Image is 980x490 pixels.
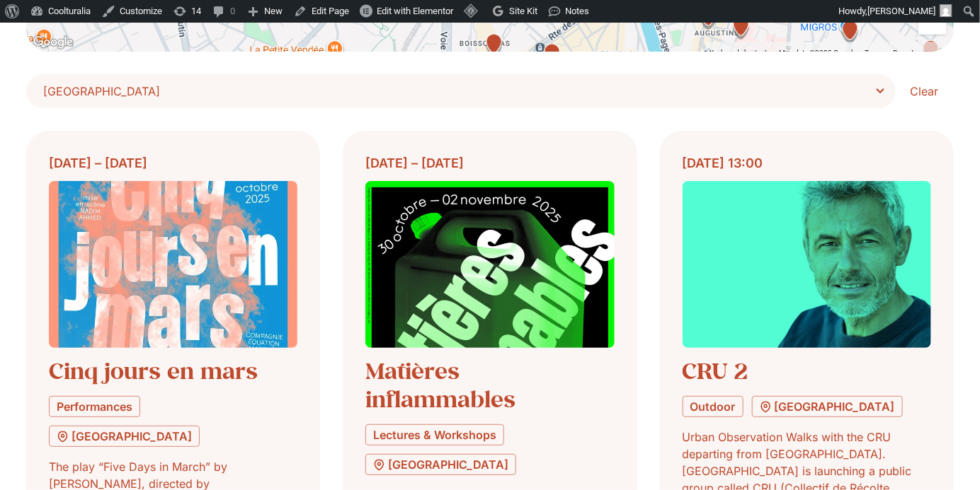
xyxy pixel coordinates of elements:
[896,74,954,108] a: Clear
[893,49,950,57] a: Report a map error
[43,81,160,101] span: Théâtre du Loup
[729,16,753,40] div: Maison de l'enfance et de l'adolescence (MEA)Boulevard de la Cluse 26, 1205 Geneva
[49,153,297,173] div: [DATE] – [DATE]
[865,49,884,57] a: Terms (opens in new tab)
[752,396,903,417] a: [GEOGRAPHIC_DATA]
[43,81,889,101] span: Théâtre du Loup
[540,43,564,68] div: Théâtre AlchimicAvenue Industrielle 10, 1227 Carouge
[683,396,743,417] a: Outdoor
[365,356,515,414] a: Matières inflammables
[377,6,453,16] span: Edit with Elementor
[779,49,856,57] span: Map data ©2025 Google
[918,40,943,64] div: Pavillon ADCPlace Beatriz-Consuelo, 1206 Genève
[49,181,297,348] img: Coolturalia - Cinq jours en mars
[683,428,931,462] p: Urban Observation Walks with the CRU departing from [GEOGRAPHIC_DATA].
[49,396,140,417] a: Performances
[696,6,721,30] div: Ifage - Fondation Pour La Formation Des AdultesPl. des Augustins 19, 1205 Genève
[365,424,504,445] a: Lectures & Workshops
[838,20,862,45] div: Centre médical universitaire - CMUAvenue de Champel 7, 1206 Genève
[49,356,258,385] a: Cinq jours en mars
[49,426,200,447] a: [GEOGRAPHIC_DATA]
[683,153,931,173] div: [DATE] 13:00
[683,356,748,385] a: CRU 2
[911,83,939,100] span: Clear
[30,33,76,52] a: Open this area in Google Maps (opens a new window)
[365,454,516,475] a: [GEOGRAPHIC_DATA]
[867,6,935,16] span: [PERSON_NAME]
[365,153,614,173] div: [DATE] – [DATE]
[30,33,76,52] img: Google
[509,6,537,16] span: Site Kit
[710,42,770,64] button: Keyboard shortcuts
[482,33,506,58] div: École Crea GenèveRte des Acacias 43/Bâtiment 43L, 1227 Genève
